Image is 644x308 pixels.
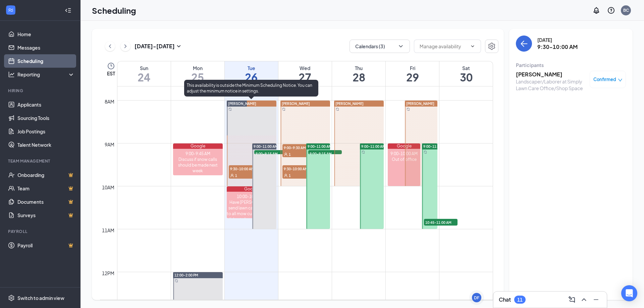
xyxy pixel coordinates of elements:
[516,78,586,91] div: Landscaper/Laborer at Simply Lawn Care Office/Shop Space
[516,71,586,78] h3: [PERSON_NAME]
[228,108,232,111] svg: Sync
[107,62,115,70] svg: Clock
[173,151,223,157] div: 9:00-9:45 AM
[278,65,332,71] div: Wed
[65,7,71,14] svg: Collapse
[406,102,434,106] span: [PERSON_NAME]
[117,65,171,71] div: Sun
[388,157,420,162] div: Out of office
[567,294,577,305] button: ComposeMessage
[17,41,75,54] a: Messages
[8,158,73,164] div: Team Management
[407,108,410,111] svg: Sync
[282,144,316,151] span: 9:00-9:30 AM
[332,65,385,71] div: Thu
[173,143,223,149] div: Google
[284,174,288,178] svg: User
[173,157,223,174] div: Discuss if snow calls should be made next week
[122,42,129,50] svg: ChevronRight
[107,42,113,50] svg: ChevronLeft
[175,279,178,283] svg: Sync
[607,6,615,14] svg: QuestionInfo
[92,5,136,16] h1: Scheduling
[227,199,276,222] div: Have [PERSON_NAME] send lawn care estimate to all mow customers that did not already request it
[17,27,75,41] a: Home
[225,61,278,86] a: August 26, 2025
[499,296,511,303] h3: Chat
[17,125,75,138] a: Job Postings
[101,269,116,277] div: 12pm
[335,102,364,106] span: [PERSON_NAME]
[184,80,318,97] div: This availability is outside the Minimum Scheduling Notice. You can adjust the minimum notice in ...
[332,71,385,83] h1: 28
[591,294,601,305] button: Minimize
[362,150,365,154] svg: Sync
[101,227,116,234] div: 11am
[488,42,496,50] svg: Settings
[17,208,75,222] a: SurveysCrown
[17,138,75,151] a: Talent Network
[17,98,75,111] a: Applicants
[254,150,288,157] span: 9:00-9:15 AM
[171,71,224,83] h1: 25
[17,71,75,78] div: Reporting
[580,296,588,304] svg: ChevronUp
[227,186,276,192] div: Google
[517,297,523,303] div: 11
[107,70,115,77] span: EST
[439,65,493,71] div: Sat
[17,111,75,125] a: Sourcing Tools
[516,36,532,52] button: back-button
[235,173,237,178] span: 1
[225,71,278,83] h1: 26
[386,71,439,83] h1: 29
[568,296,576,304] svg: ComposeMessage
[230,174,234,178] svg: User
[254,144,278,149] span: 9:00-11:00 AM
[284,152,288,157] svg: User
[171,65,224,71] div: Mon
[308,150,342,157] span: 9:00-9:15 AM
[397,43,404,50] svg: ChevronDown
[282,108,285,111] svg: Sync
[332,61,385,86] a: August 28, 2025
[117,61,171,86] a: August 24, 2025
[579,294,589,305] button: ChevronUp
[537,37,578,43] div: [DATE]
[171,61,224,86] a: August 25, 2025
[388,143,420,149] div: Google
[17,182,75,195] a: TeamCrown
[17,195,75,208] a: DocumentsCrown
[101,184,116,191] div: 10am
[8,88,73,94] div: Hiring
[520,40,528,48] svg: ArrowLeft
[439,61,493,86] a: August 30, 2025
[289,152,291,157] span: 1
[175,42,183,50] svg: SmallChevronDown
[120,41,130,51] button: ChevronRight
[17,239,75,252] a: PayrollCrown
[228,102,256,106] span: [PERSON_NAME]
[8,71,15,78] svg: Analysis
[8,295,15,301] svg: Settings
[439,71,493,83] h1: 30
[278,61,332,86] a: August 27, 2025
[623,7,629,13] div: BC
[8,229,73,234] div: Payroll
[103,98,116,105] div: 8am
[592,296,600,304] svg: Minimize
[424,150,427,154] svg: Sync
[7,7,14,13] svg: WorkstreamLogo
[621,285,637,301] div: Open Intercom Messenger
[17,168,75,182] a: OnboardingCrown
[424,219,458,226] span: 10:45-11:00 AM
[135,43,175,50] h3: [DATE] - [DATE]
[350,40,410,53] button: Calendars (3)ChevronDown
[537,43,578,51] h3: 9:30-10:00 AM
[225,65,278,71] div: Tue
[386,61,439,86] a: August 29, 2025
[229,165,262,172] span: 9:30-10:00 AM
[485,40,498,53] button: Settings
[17,54,75,68] a: Scheduling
